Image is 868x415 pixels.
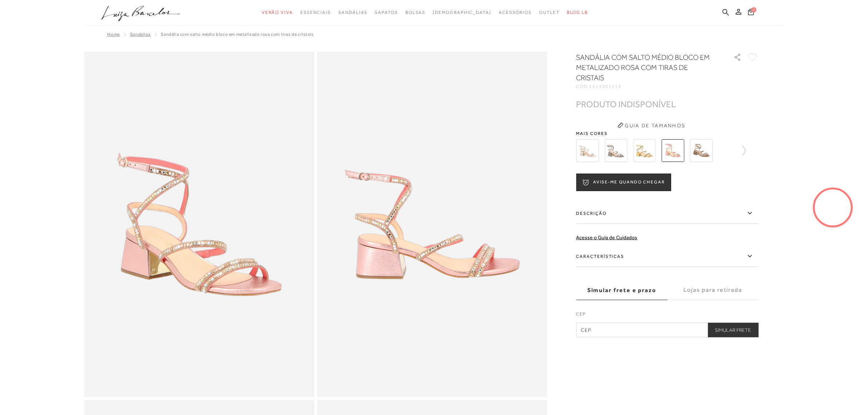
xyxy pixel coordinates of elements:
button: AVISE-ME QUANDO CHEGAR [576,174,671,191]
button: Simular Frete [708,323,759,337]
span: Outlet [539,10,560,15]
a: Acesse o Guia de Cuidados [576,234,638,240]
img: SANDÁLIA COM SALTO MÉDIO BLOCO EM METALIZADO CHUMBO COM TIRAS DE CRISTAIS [605,139,627,162]
img: image [317,52,547,397]
div: PRODUTO INDISPONÍVEL [576,100,676,108]
span: Sandálias [338,10,367,15]
span: Essenciais [300,10,331,15]
button: Guia de Tamanhos [615,120,688,131]
a: categoryNavScreenReaderText [338,6,367,19]
label: Lojas para retirada [667,280,759,300]
a: categoryNavScreenReaderText [262,6,293,19]
span: Sapatos [375,10,398,15]
a: categoryNavScreenReaderText [405,6,426,19]
button: 0 [746,8,756,18]
label: Simular frete e prazo [576,280,667,300]
span: Bolsas [405,10,426,15]
a: noSubCategoriesText [433,6,491,19]
span: BLOG LB [567,10,588,15]
a: Home [108,32,120,37]
input: CEP [576,323,759,337]
div: CÓD: [576,84,722,89]
img: SANDÁLIA COM SALTO MÉDIO BLOCO EM COURO OFF WHITE COM TIRAS DE CRISTAIS [576,139,599,162]
a: BLOG LB [567,6,588,19]
a: SANDÁLIAS [130,32,151,37]
a: categoryNavScreenReaderText [375,6,398,19]
span: 1313001514 [589,84,622,89]
a: categoryNavScreenReaderText [300,6,331,19]
span: Verão Viva [262,10,293,15]
span: SANDÁLIA COM SALTO MÉDIO BLOCO EM METALIZADO ROSA COM TIRAS DE CRISTAIS [161,32,314,37]
img: SANDÁLIA COM SALTO MÉDIO BLOCO EM METALIZADO ROSA COM TIRAS DE CRISTAIS [662,139,684,162]
label: Descrição [576,203,759,224]
span: 0 [751,7,756,12]
img: SANDÁLIA COM SALTO MÉDIO BLOCO EM METALIZADO DOURADO COM TIRAS DE CRISTAIS [633,139,656,162]
h1: SANDÁLIA COM SALTO MÉDIO BLOCO EM METALIZADO ROSA COM TIRAS DE CRISTAIS [576,52,713,83]
span: [DEMOGRAPHIC_DATA] [433,10,491,15]
a: categoryNavScreenReaderText [539,6,560,19]
img: SANDÁLIA COM TIRAS DE CRISTAIS EM COURO BEGE ARGILA COM SALTO MÉDIO BLOCO [690,139,713,162]
span: Mais cores [576,131,759,136]
a: categoryNavScreenReaderText [499,6,532,19]
label: Características [576,246,759,267]
img: image [84,52,314,397]
label: CEP [576,311,759,321]
span: Acessórios [499,10,532,15]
